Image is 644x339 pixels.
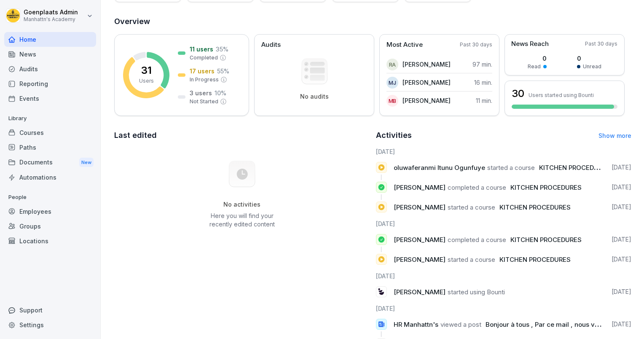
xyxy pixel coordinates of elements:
[376,129,412,141] h2: Activities
[376,272,632,280] h6: [DATE]
[612,183,631,191] p: [DATE]
[472,60,492,69] p: 97 min.
[402,96,451,105] p: [PERSON_NAME]
[4,234,96,248] a: Locations
[376,304,632,313] h6: [DATE]
[394,320,438,328] span: HR Manhattn's
[460,41,492,48] p: Past 30 days
[4,204,96,219] a: Employees
[4,191,96,204] p: People
[4,155,96,170] div: Documents
[612,163,631,172] p: [DATE]
[612,203,631,211] p: [DATE]
[585,40,617,48] p: Past 30 days
[448,256,495,264] span: started a course
[386,40,423,50] p: Most Active
[448,203,495,211] span: started a course
[528,63,541,70] p: Read
[394,288,445,296] span: [PERSON_NAME]
[300,93,329,100] p: No audits
[4,47,96,62] a: News
[4,62,96,76] a: Audits
[24,16,78,22] p: Manhattn's Academy
[190,54,218,62] p: Completed
[583,63,601,70] p: Unread
[499,203,571,211] span: KITCHEN PROCEDURES
[4,112,96,125] p: Library
[4,125,96,140] a: Courses
[79,158,94,167] div: New
[539,164,610,172] span: KITCHEN PROCEDURES
[376,219,632,228] h6: [DATE]
[440,320,481,328] span: viewed a post
[487,164,535,172] span: started a course
[448,183,506,191] span: completed a course
[4,155,96,170] a: DocumentsNew
[215,89,226,97] p: 10 %
[577,54,601,63] p: 0
[510,183,582,191] span: KITCHEN PROCEDURES
[529,92,594,98] p: Users started using Bounti
[190,45,213,54] p: 11 users
[139,77,154,85] p: Users
[4,32,96,47] a: Home
[394,164,485,172] span: oluwaferanmi Itunu Ogunfuye
[190,89,212,97] p: 3 users
[4,317,96,332] a: Settings
[402,78,451,87] p: [PERSON_NAME]
[448,236,506,244] span: completed a course
[190,98,218,105] p: Not Started
[4,170,96,185] a: Automations
[114,16,631,27] h2: Overview
[386,95,398,107] div: MB
[216,45,228,54] p: 35 %
[190,67,215,75] p: 17 users
[394,256,445,264] span: [PERSON_NAME]
[402,60,451,69] p: [PERSON_NAME]
[612,235,631,244] p: [DATE]
[394,203,445,211] span: [PERSON_NAME]
[499,256,571,264] span: KITCHEN PROCEDURES
[199,201,284,208] h5: No activities
[4,140,96,155] a: Paths
[190,76,219,83] p: In Progress
[394,236,445,244] span: [PERSON_NAME]
[376,147,632,156] h6: [DATE]
[612,320,631,328] p: [DATE]
[598,132,631,139] a: Show more
[512,86,524,101] h3: 30
[4,76,96,91] a: Reporting
[4,91,96,106] a: Events
[217,67,229,75] p: 55 %
[24,9,78,16] p: Goenplaats Admin
[386,59,398,70] div: RA
[476,96,492,105] p: 11 min.
[4,303,96,317] div: Support
[386,77,398,89] div: MJ
[199,212,284,229] p: Here you will find your recently edited content
[474,78,492,87] p: 16 min.
[141,65,152,75] p: 31
[612,288,631,296] p: [DATE]
[510,236,582,244] span: KITCHEN PROCEDURES
[261,40,281,50] p: Audits
[448,288,505,296] span: started using Bounti
[612,255,631,264] p: [DATE]
[4,219,96,234] a: Groups
[528,54,547,63] p: 0
[394,183,445,191] span: [PERSON_NAME]
[114,129,370,141] h2: Last edited
[511,39,549,49] p: News Reach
